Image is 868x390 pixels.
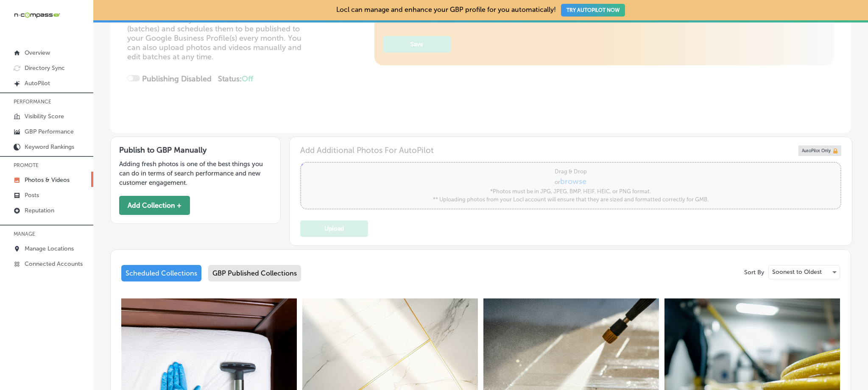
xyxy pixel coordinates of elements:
[25,143,74,150] p: Keyword Rankings
[769,265,840,279] div: Soonest to Oldest
[119,145,272,155] h3: Publish to GBP Manually
[25,64,65,72] p: Directory Sync
[25,207,54,214] p: Reputation
[25,128,74,135] p: GBP Performance
[772,268,822,276] p: Soonest to Oldest
[25,192,39,199] p: Posts
[121,265,201,281] div: Scheduled Collections
[744,269,764,276] p: Sort By
[25,245,74,252] p: Manage Locations
[208,265,301,281] div: GBP Published Collections
[25,260,83,267] p: Connected Accounts
[119,159,272,187] p: Adding fresh photos is one of the best things you can do in terms of search performance and new c...
[561,4,625,17] button: TRY AUTOPILOT NOW
[25,49,50,56] p: Overview
[25,113,64,120] p: Visibility Score
[25,176,70,184] p: Photos & Videos
[119,196,190,215] button: Add Collection +
[14,11,60,19] img: 660ab0bf-5cc7-4cb8-ba1c-48b5ae0f18e60NCTV_CLogo_TV_Black_-500x88.png
[25,80,50,87] p: AutoPilot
